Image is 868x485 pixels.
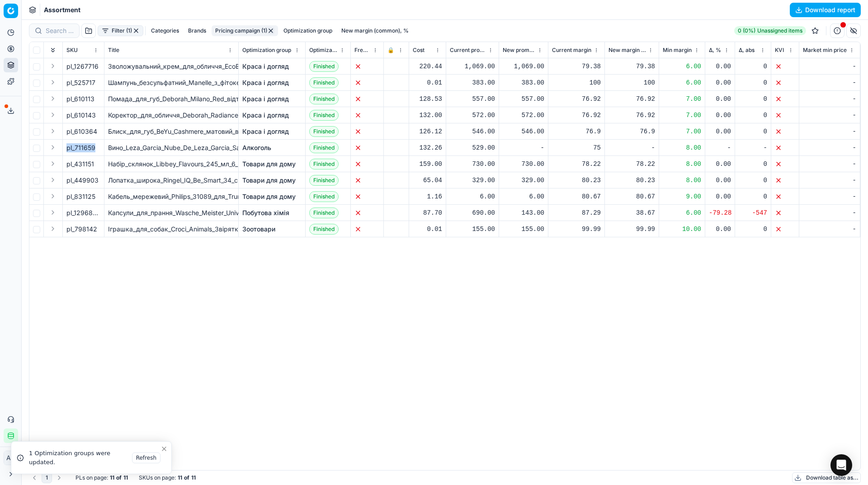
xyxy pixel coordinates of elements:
[280,25,336,36] button: Optimization group
[552,176,601,185] div: 80.23
[338,25,412,36] button: New margin (common), %
[663,160,701,169] div: 8.00
[47,77,58,88] button: Expand
[413,160,442,169] div: 159.00
[47,158,58,169] button: Expand
[739,225,767,234] div: 0
[309,207,339,218] span: Finished
[46,26,74,35] input: Search by SKU or title
[66,94,94,104] span: pl_610113
[66,111,96,120] span: pl_610143
[739,111,767,120] div: 0
[709,176,731,185] div: 0.00
[54,472,65,483] button: Go to next page
[309,191,339,202] span: Finished
[503,160,544,169] div: 730.00
[387,47,394,54] span: 🔒
[108,225,235,234] div: Іграшка_для_собак_Croci_Animals_Звірятка_кільце_в_асортименті_9_см
[108,127,235,136] div: Блиск_для_губ_BeYu_Cashmere_матовий_відтінок_190_Pink_Seduction_6.5_мл
[66,78,95,87] span: pl_525717
[413,143,442,152] div: 132.26
[29,472,65,483] nav: pagination
[792,472,861,483] button: Download table as...
[309,110,339,121] span: Finished
[450,62,495,71] div: 1,069.00
[309,47,338,54] span: Optimization status
[450,208,495,217] div: 690.00
[739,192,767,201] div: 0
[552,208,601,217] div: 87.29
[709,208,731,217] div: -79.28
[552,192,601,201] div: 80.67
[413,208,442,217] div: 87.70
[66,176,99,185] span: pl_449903
[803,208,856,217] div: -
[4,451,18,465] span: АП
[552,127,601,136] div: 76.9
[803,78,856,87] div: -
[609,143,655,152] div: -
[66,47,78,54] span: SKU
[709,192,731,201] div: 0.00
[309,61,339,72] span: Finished
[739,47,755,54] span: Δ, abs
[503,208,544,217] div: 143.00
[663,111,701,120] div: 7.00
[98,25,143,36] button: Filter (1)
[47,93,58,104] button: Expand
[108,47,119,54] span: Title
[709,127,731,136] div: 0.00
[503,143,544,152] div: -
[116,474,122,481] strong: of
[29,472,40,483] button: Go to previous page
[552,143,601,152] div: 75
[709,94,731,104] div: 0.00
[242,208,289,217] a: Побутова хімія
[47,109,58,120] button: Expand
[450,94,495,104] div: 557.00
[803,225,856,234] div: -
[309,142,339,153] span: Finished
[503,111,544,120] div: 572.00
[503,78,544,87] div: 383.00
[709,160,731,169] div: 0.00
[709,225,731,234] div: 0.00
[739,208,767,217] div: -547
[47,126,58,137] button: Expand
[309,159,339,170] span: Finished
[663,47,692,54] span: Min margin
[739,143,767,152] div: -
[242,47,291,54] span: Optimization group
[663,62,701,71] div: 6.00
[66,143,95,152] span: pl_711659
[413,225,442,234] div: 0.01
[309,77,339,88] span: Finished
[242,143,271,152] a: Алкоголь
[757,27,802,34] span: Unassigned items
[663,192,701,201] div: 9.00
[663,176,701,185] div: 8.00
[108,160,235,169] div: Набір_склянок_Libbey_Flavours_245_мл_6_шт._(31-225-131)
[609,192,655,201] div: 80.67
[709,78,731,87] div: 0.00
[663,225,701,234] div: 10.00
[66,192,95,201] span: pl_831125
[242,78,289,87] a: Краса і догляд
[147,25,183,36] button: Categories
[663,143,701,152] div: 8.00
[739,62,767,71] div: 0
[503,127,544,136] div: 546.00
[609,176,655,185] div: 80.23
[709,47,721,54] span: Δ, %
[110,474,114,481] strong: 11
[242,176,296,185] a: Товари для дому
[450,47,486,54] span: Current promo price
[413,78,442,87] div: 0.01
[29,449,129,466] div: 1 Optimization groups were updated.
[709,62,731,71] div: 0.00
[739,176,767,185] div: 0
[108,208,235,217] div: Капсули_для_прання_Wasche_Meister_Universal_трикоміркові_10_шт.
[663,208,701,217] div: 6.00
[803,94,856,104] div: -
[242,192,296,201] a: Товари для дому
